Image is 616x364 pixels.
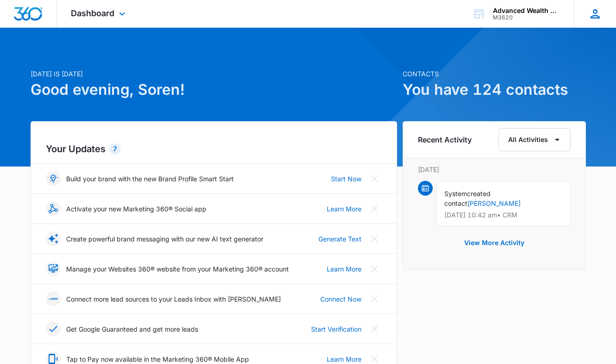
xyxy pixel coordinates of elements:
button: Close [367,321,382,336]
span: Dashboard [71,8,114,18]
p: Connect more lead sources to your Leads Inbox with [PERSON_NAME] [66,294,281,304]
a: Learn More [327,354,361,364]
button: View More Activity [455,232,534,254]
a: Generate Text [318,234,361,244]
p: [DATE] [418,165,571,174]
h6: Recent Activity [418,134,472,145]
button: Close [367,231,382,246]
div: account name [493,7,560,14]
a: Learn More [327,264,361,274]
p: Manage your Websites 360® website from your Marketing 360® account [66,264,289,274]
h2: Your Updates [46,142,382,156]
a: Learn More [327,204,361,214]
button: Close [367,261,382,276]
h1: Good evening, Soren! [31,79,397,101]
p: Get Google Guaranteed and get more leads [66,324,198,334]
p: [DATE] 10:42 am • CRM [444,212,563,218]
button: Close [367,291,382,306]
h1: You have 124 contacts [403,79,586,101]
span: System [444,190,467,197]
p: Build your brand with the new Brand Profile Smart Start [66,174,234,184]
p: Activate your new Marketing 360® Social app [66,204,206,214]
a: Connect Now [320,294,361,304]
p: Create powerful brand messaging with our new AI text generator [66,234,263,244]
div: account id [493,14,560,21]
p: Tap to Pay now available in the Marketing 360® Mobile App [66,354,249,364]
span: created contact [444,190,491,207]
button: All Activities [498,128,571,151]
p: [DATE] is [DATE] [31,69,397,79]
a: Start Now [331,174,361,184]
p: Contacts [403,69,586,79]
a: Start Verification [311,324,361,334]
div: 7 [109,143,121,154]
button: Close [367,171,382,186]
a: [PERSON_NAME] [467,199,521,207]
button: Close [367,201,382,216]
